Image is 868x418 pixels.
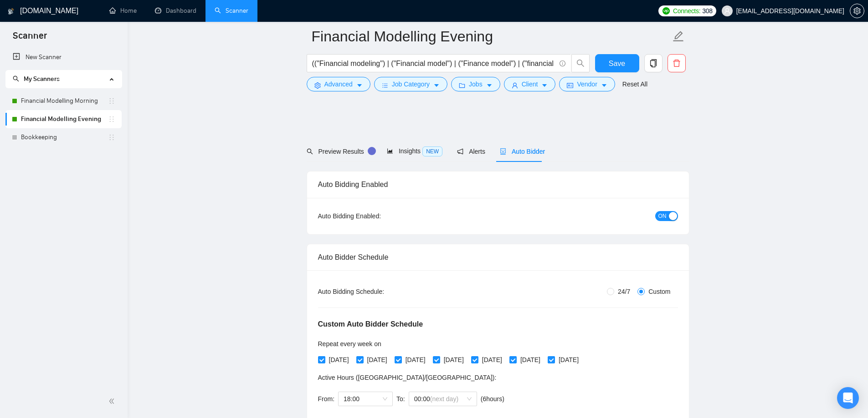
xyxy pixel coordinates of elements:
[595,54,639,72] button: Save
[668,54,686,72] button: delete
[368,147,376,155] div: Tooltip anchor
[601,82,607,89] span: caret-down
[13,75,60,83] span: My Scanners
[645,287,674,297] span: Custom
[21,128,108,146] a: Bookkeeping
[24,75,60,83] span: My Scanners
[457,148,463,155] span: notification
[21,110,108,128] a: Financial Modelling Evening
[5,48,122,66] li: New Scanner
[215,7,248,15] a: searchScanner
[318,340,381,347] span: Repeat every week on
[318,171,678,197] div: Auto Bidding Enabled
[307,77,370,91] button: settingAdvancedcaret-down
[837,387,859,409] div: Open Intercom Messenger
[382,82,388,89] span: bars
[108,397,118,406] span: double-left
[658,211,667,221] span: ON
[312,58,555,69] input: Search Freelance Jobs...
[387,148,393,154] span: area-chart
[433,82,440,89] span: caret-down
[396,395,405,403] span: To:
[668,59,685,67] span: delete
[318,319,423,330] h5: Custom Auto Bidder Schedule
[414,392,472,406] span: 00:00
[402,355,429,365] span: [DATE]
[364,355,391,365] span: [DATE]
[459,82,465,89] span: folder
[663,7,670,15] img: upwork-logo.png
[325,355,353,365] span: [DATE]
[724,8,730,14] span: user
[13,76,19,82] span: search
[541,82,548,89] span: caret-down
[850,4,864,18] button: setting
[392,79,430,89] span: Job Category
[504,77,556,91] button: userClientcaret-down
[512,82,518,89] span: user
[609,58,625,69] span: Save
[5,110,122,128] li: Financial Modelling Evening
[644,54,663,72] button: copy
[850,7,864,15] span: setting
[8,4,14,19] img: logo
[451,77,500,91] button: folderJobscaret-down
[108,134,115,141] span: holder
[702,6,712,16] span: 308
[344,392,387,406] span: 18:00
[374,77,447,91] button: barsJob Categorycaret-down
[109,7,137,15] a: homeHome
[555,355,582,365] span: [DATE]
[108,97,115,105] span: holder
[517,355,544,365] span: [DATE]
[155,7,196,15] a: dashboardDashboard
[560,60,565,66] span: info-circle
[430,395,458,403] span: (next day)
[307,148,372,155] span: Preview Results
[440,355,467,365] span: [DATE]
[457,148,485,155] span: Alerts
[422,146,442,156] span: NEW
[478,355,506,365] span: [DATE]
[5,29,54,48] span: Scanner
[318,211,438,221] div: Auto Bidding Enabled:
[673,6,700,16] span: Connects:
[614,287,634,297] span: 24/7
[13,48,114,66] a: New Scanner
[318,395,335,403] span: From:
[559,77,615,91] button: idcardVendorcaret-down
[318,374,497,381] span: Active Hours ( [GEOGRAPHIC_DATA]/[GEOGRAPHIC_DATA] ):
[577,79,597,89] span: Vendor
[21,92,108,110] a: Financial Modelling Morning
[567,82,573,89] span: idcard
[673,30,684,42] span: edit
[318,244,678,270] div: Auto Bidder Schedule
[850,7,864,15] a: setting
[387,147,442,155] span: Insights
[500,148,506,155] span: robot
[645,59,662,67] span: copy
[356,82,363,89] span: caret-down
[312,25,671,48] input: Scanner name...
[324,79,353,89] span: Advanced
[318,287,438,297] div: Auto Bidding Schedule:
[469,79,483,89] span: Jobs
[481,395,504,403] span: ( 6 hours)
[522,79,538,89] span: Client
[500,148,545,155] span: Auto Bidder
[622,79,647,89] a: Reset All
[571,54,590,72] button: search
[5,92,122,110] li: Financial Modelling Morning
[486,82,493,89] span: caret-down
[572,59,589,67] span: search
[5,128,122,146] li: Bookkeeping
[314,82,321,89] span: setting
[307,148,313,155] span: search
[108,116,115,123] span: holder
